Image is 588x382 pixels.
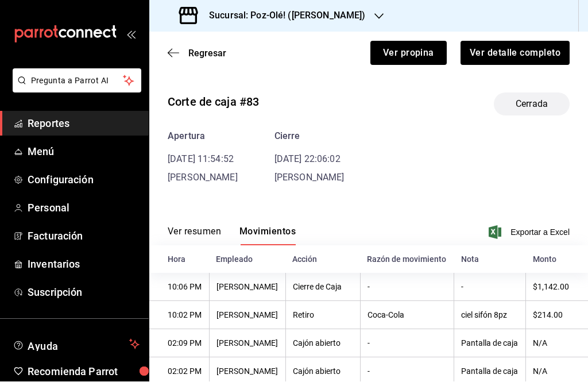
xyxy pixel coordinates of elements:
[454,330,526,358] th: Pantalla de caja
[168,48,226,59] button: Regresar
[454,302,526,330] th: ciel sifón 8pz
[168,130,238,144] div: Apertura
[526,273,588,302] th: $1,142.00
[168,154,234,165] time: [DATE] 11:54:52
[28,338,125,352] span: Ayuda
[168,226,221,246] button: Ver resumen
[509,98,555,111] span: Cerrada
[526,330,588,358] th: N/A
[209,330,285,358] th: [PERSON_NAME]
[491,226,570,240] button: Exportar a Excel
[285,302,360,330] th: Retiro
[149,246,209,273] th: Hora
[28,364,140,380] span: Recomienda Parrot
[188,48,226,59] span: Regresar
[454,273,526,302] th: -
[168,94,259,111] div: Corte de caja #83
[370,41,447,65] button: Ver propina
[168,172,238,183] span: [PERSON_NAME]
[28,285,140,300] span: Suscripción
[239,226,296,246] button: Movimientos
[360,273,454,302] th: -
[209,273,285,302] th: [PERSON_NAME]
[126,30,136,39] button: open_drawer_menu
[28,172,140,188] span: Configuración
[461,41,570,65] button: Ver detalle completo
[454,246,526,273] th: Nota
[274,154,341,165] time: [DATE] 22:06:02
[360,302,454,330] th: Coca-Cola
[209,246,285,273] th: Empleado
[28,144,140,160] span: Menú
[285,330,360,358] th: Cajón abierto
[200,9,365,23] h3: Sucursal: Poz-Olé! ([PERSON_NAME])
[13,69,141,93] button: Pregunta a Parrot AI
[285,273,360,302] th: Cierre de Caja
[526,246,588,273] th: Monto
[8,83,141,95] a: Pregunta a Parrot AI
[274,130,345,144] div: Cierre
[149,302,209,330] th: 10:02 PM
[28,229,140,244] span: Facturación
[149,330,209,358] th: 02:09 PM
[285,246,360,273] th: Acción
[274,172,345,183] span: [PERSON_NAME]
[360,330,454,358] th: -
[360,246,454,273] th: Razón de movimiento
[149,273,209,302] th: 10:06 PM
[28,116,140,132] span: Reportes
[526,302,588,330] th: $214.00
[28,257,140,272] span: Inventarios
[28,200,140,216] span: Personal
[209,302,285,330] th: [PERSON_NAME]
[168,226,296,246] div: navigation tabs
[31,75,123,87] span: Pregunta a Parrot AI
